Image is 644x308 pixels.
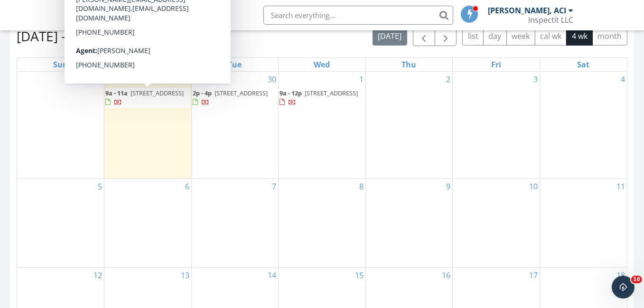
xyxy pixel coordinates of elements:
[280,89,302,97] span: 9a - 12p
[592,27,627,46] button: month
[65,5,85,26] img: The Best Home Inspection Software - Spectora
[532,72,540,87] a: Go to October 3, 2025
[96,179,104,194] a: Go to October 5, 2025
[535,27,567,46] button: cal wk
[440,268,452,283] a: Go to October 16, 2025
[444,179,452,194] a: Go to October 9, 2025
[357,179,365,194] a: Go to October 8, 2025
[92,268,104,283] a: Go to October 12, 2025
[131,89,184,97] span: [STREET_ADDRESS]
[137,58,158,71] a: Monday
[444,72,452,87] a: Go to October 2, 2025
[183,179,191,194] a: Go to October 6, 2025
[566,27,593,46] button: 4 wk
[373,27,407,46] button: [DATE]
[305,89,358,97] span: [STREET_ADDRESS]
[506,27,535,46] button: week
[312,58,332,71] a: Wednesday
[453,179,540,268] td: Go to October 10, 2025
[280,88,364,108] a: 9a - 12p [STREET_ADDRESS]
[575,58,591,71] a: Saturday
[527,179,540,194] a: Go to October 10, 2025
[488,6,566,15] div: [PERSON_NAME], ACI
[631,276,642,283] span: 10
[17,27,112,46] h2: [DATE] – [DATE]
[413,27,435,46] button: Previous
[17,72,104,179] td: Go to September 28, 2025
[104,72,192,179] td: Go to September 29, 2025
[105,89,184,106] a: 9a - 11a [STREET_ADDRESS]
[365,179,453,268] td: Go to October 9, 2025
[279,179,366,268] td: Go to October 8, 2025
[462,27,484,46] button: list
[191,179,279,268] td: Go to October 7, 2025
[105,88,190,108] a: 9a - 11a [STREET_ADDRESS]
[266,268,278,283] a: Go to October 14, 2025
[435,27,457,46] button: Next
[489,58,503,71] a: Friday
[365,72,453,179] td: Go to October 2, 2025
[612,276,635,299] iframe: Intercom live chat
[105,89,128,97] span: 9a - 11a
[353,268,365,283] a: Go to October 15, 2025
[179,268,191,283] a: Go to October 13, 2025
[51,58,70,71] a: Sunday
[65,13,170,33] a: SPECTORA
[179,72,191,87] a: Go to September 29, 2025
[92,5,170,25] span: SPECTORA
[104,179,192,268] td: Go to October 6, 2025
[540,72,627,179] td: Go to October 4, 2025
[615,179,627,194] a: Go to October 11, 2025
[263,6,453,25] input: Search everything...
[280,89,358,106] a: 9a - 12p [STREET_ADDRESS]
[527,268,540,283] a: Go to October 17, 2025
[357,72,365,87] a: Go to October 1, 2025
[615,268,627,283] a: Go to October 18, 2025
[17,179,104,268] td: Go to October 5, 2025
[483,27,507,46] button: day
[266,72,278,87] a: Go to September 30, 2025
[193,89,212,97] span: 2p - 4p
[193,88,278,108] a: 2p - 4p [STREET_ADDRESS]
[193,89,268,106] a: 2p - 4p [STREET_ADDRESS]
[528,15,573,25] div: Inspectit LLC
[619,72,627,87] a: Go to October 4, 2025
[215,89,268,97] span: [STREET_ADDRESS]
[453,72,540,179] td: Go to October 3, 2025
[191,72,279,179] td: Go to September 30, 2025
[540,179,627,268] td: Go to October 11, 2025
[279,72,366,179] td: Go to October 1, 2025
[92,72,104,87] a: Go to September 28, 2025
[270,179,278,194] a: Go to October 7, 2025
[400,58,419,71] a: Thursday
[226,58,243,71] a: Tuesday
